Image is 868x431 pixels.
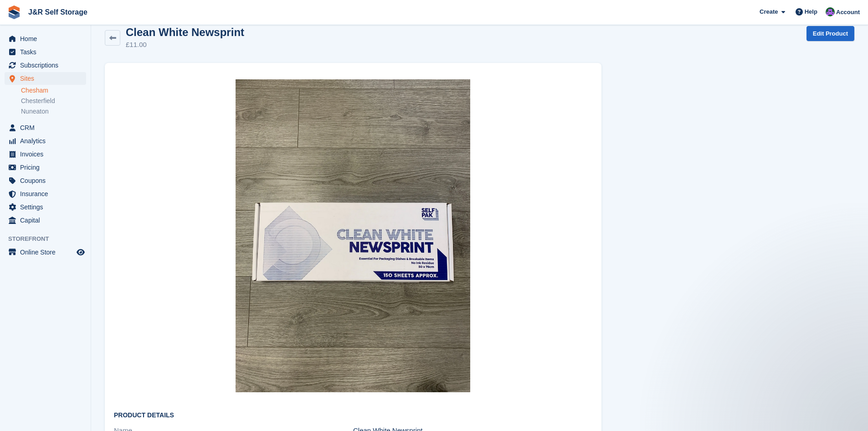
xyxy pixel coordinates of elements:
[5,187,86,200] a: menu
[8,234,91,244] span: Storefront
[20,246,75,259] span: Online Store
[126,26,244,38] h2: Clean White Newsprint
[21,97,86,105] a: Chesterfield
[21,86,86,95] a: Chesham
[5,161,86,174] a: menu
[114,412,592,419] h2: Product Details
[5,201,86,213] a: menu
[836,8,860,17] span: Account
[75,247,86,258] a: Preview store
[5,174,86,187] a: menu
[5,135,86,147] a: menu
[20,214,75,227] span: Capital
[5,46,86,58] a: menu
[20,72,75,85] span: Sites
[7,5,21,19] img: stora-icon-8386f47178a22dfd0bd8f6a31ec36ba5ce8667c1dd55bd0f319d3a0aa187defe.svg
[20,148,75,161] span: Invoices
[806,26,854,41] a: Edit Product
[5,246,86,259] a: menu
[20,187,75,200] span: Insurance
[5,32,86,45] a: menu
[20,32,75,45] span: Home
[826,7,835,16] img: Jordan Mahmood
[20,46,75,58] span: Tasks
[25,5,91,20] a: J&R Self Storage
[5,121,86,134] a: menu
[5,59,86,72] a: menu
[805,7,817,16] span: Help
[5,214,86,227] a: menu
[5,72,86,85] a: menu
[236,79,470,393] img: IMG_1311-b9452fdc-1920w.webp
[126,40,244,50] p: £11.00
[21,107,86,116] a: Nuneaton
[20,135,75,147] span: Analytics
[20,174,75,187] span: Coupons
[5,148,86,161] a: menu
[760,7,778,16] span: Create
[20,161,75,174] span: Pricing
[20,59,75,72] span: Subscriptions
[20,201,75,213] span: Settings
[20,121,75,134] span: CRM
